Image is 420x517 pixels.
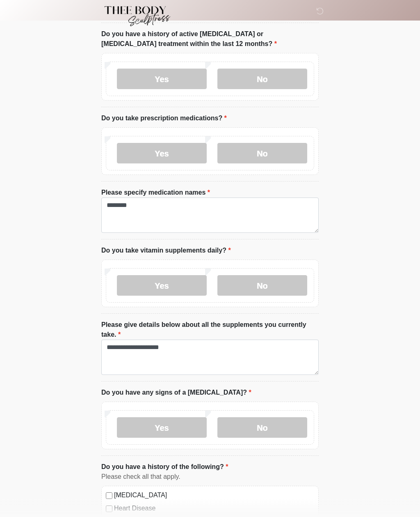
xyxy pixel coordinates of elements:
[217,418,307,438] label: No
[101,114,227,124] label: Do you take prescription medications?
[217,276,307,296] label: No
[117,143,207,164] label: Yes
[101,246,231,256] label: Do you take vitamin supplements daily?
[117,276,207,296] label: Yes
[114,504,314,514] label: Heart Disease
[101,388,251,398] label: Do you have any signs of a [MEDICAL_DATA]?
[114,491,314,501] label: [MEDICAL_DATA]
[106,493,112,499] input: [MEDICAL_DATA]
[101,320,319,340] label: Please give details below about all the supplements you currently take.
[106,506,112,512] input: Heart Disease
[93,6,177,27] img: Thee Body Sculptress Logo
[117,69,207,90] label: Yes
[217,143,307,164] label: No
[117,418,207,438] label: Yes
[101,462,228,472] label: Do you have a history of the following?
[101,472,319,482] div: Please check all that apply.
[217,69,307,90] label: No
[101,30,319,49] label: Do you have a history of active [MEDICAL_DATA] or [MEDICAL_DATA] treatment within the last 12 mon...
[101,188,210,198] label: Please specify medication names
